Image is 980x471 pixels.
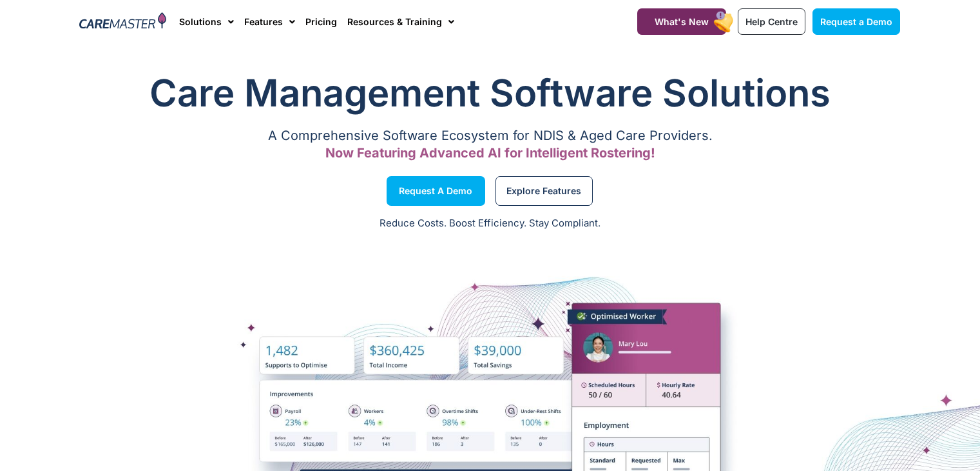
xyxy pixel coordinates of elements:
span: What's New [655,16,709,27]
a: Request a Demo [387,176,485,206]
a: Explore Features [495,176,593,206]
span: Now Featuring Advanced AI for Intelligent Rostering! [325,145,655,161]
span: Help Centre [745,16,798,27]
a: What's New [637,8,726,35]
img: CareMaster Logo [79,12,166,32]
span: Request a Demo [399,188,472,194]
p: Reduce Costs. Boost Efficiency. Stay Compliant. [8,216,972,231]
a: Help Centre [738,8,805,35]
p: A Comprehensive Software Ecosystem for NDIS & Aged Care Providers. [80,132,901,140]
h1: Care Management Software Solutions [80,67,901,119]
span: Explore Features [506,188,581,194]
a: Request a Demo [812,8,900,35]
span: Request a Demo [820,16,892,27]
